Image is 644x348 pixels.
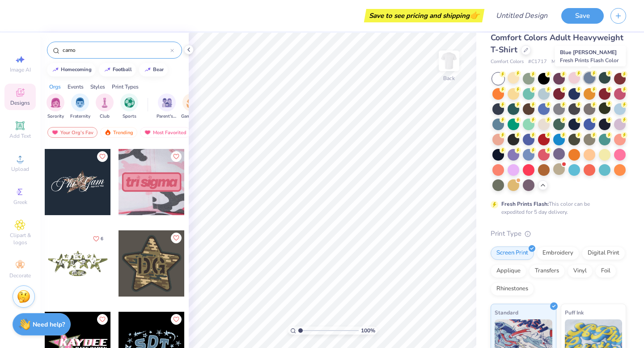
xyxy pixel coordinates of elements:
[157,93,177,120] div: filter for Parent's Weekend
[99,63,136,76] button: football
[491,246,534,260] div: Screen Print
[10,99,30,106] span: Designs
[47,63,96,76] button: homecoming
[123,113,136,120] span: Sports
[595,264,616,278] div: Foil
[100,98,110,108] img: Club Image
[181,93,202,120] div: filter for Game Day
[101,237,103,241] span: 6
[551,58,596,66] span: Minimum Order: 24 +
[568,264,593,278] div: Vinyl
[47,93,64,120] button: filter button
[70,93,90,120] div: filter for Fraternity
[113,67,132,72] div: football
[491,264,526,278] div: Applique
[51,129,59,136] img: most_fav.gif
[13,199,27,206] span: Greek
[144,129,151,136] img: most_fav.gif
[537,246,579,260] div: Embroidery
[90,83,105,91] div: Styles
[181,93,202,120] button: filter button
[171,233,182,243] button: Like
[89,233,107,245] button: Like
[157,113,177,120] span: Parent's Weekend
[366,9,482,22] div: Save to see pricing and shipping
[9,132,31,140] span: Add Text
[560,57,619,64] span: Fresh Prints Flash Color
[47,113,64,120] span: Sorority
[186,98,197,108] img: Game Day Image
[120,93,138,120] div: filter for Sports
[491,58,524,66] span: Comfort Colors
[144,67,151,72] img: trend_line.gif
[52,67,59,72] img: trend_line.gif
[4,232,36,246] span: Clipart & logos
[70,93,90,120] button: filter button
[140,127,191,138] div: Most Favorited
[96,93,114,120] button: filter button
[181,113,202,120] span: Game Day
[104,129,111,136] img: trending.gif
[529,264,565,278] div: Transfers
[501,200,549,208] strong: Fresh Prints Flash:
[33,320,65,329] strong: Need help?
[528,58,547,66] span: # C1717
[75,98,85,108] img: Fraternity Image
[61,67,92,72] div: homecoming
[124,98,135,108] img: Sports Image
[112,83,139,91] div: Print Types
[47,127,97,138] div: Your Org's Fav
[162,98,172,108] img: Parent's Weekend Image
[171,151,182,162] button: Like
[49,83,61,91] div: Orgs
[97,151,108,162] button: Like
[495,308,518,317] span: Standard
[51,98,61,108] img: Sorority Image
[153,67,164,72] div: bear
[9,272,31,279] span: Decorate
[561,8,604,24] button: Save
[582,246,625,260] div: Digital Print
[440,52,458,70] img: Back
[157,93,177,120] button: filter button
[501,200,611,216] div: This color can be expedited for 5 day delivery.
[565,308,584,317] span: Puff Ink
[120,93,138,120] button: filter button
[171,314,182,325] button: Like
[68,83,84,91] div: Events
[555,46,626,67] div: Blue [PERSON_NAME]
[139,63,168,76] button: bear
[47,93,64,120] div: filter for Sorority
[10,66,31,73] span: Image AI
[100,127,137,138] div: Trending
[104,67,111,72] img: trend_line.gif
[361,327,375,335] span: 100 %
[443,74,455,82] div: Back
[491,229,626,239] div: Print Type
[491,282,534,296] div: Rhinestones
[470,10,479,21] span: 👉
[97,314,108,325] button: Like
[11,166,29,173] span: Upload
[489,7,555,25] input: Untitled Design
[100,113,110,120] span: Club
[96,93,114,120] div: filter for Club
[70,113,90,120] span: Fraternity
[62,46,170,55] input: Try "Alpha"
